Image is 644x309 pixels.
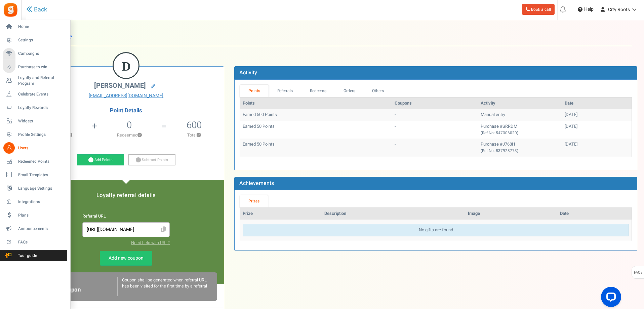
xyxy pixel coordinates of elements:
button: ? [137,133,142,138]
img: Gratisfaction [3,2,18,17]
span: Settings [18,37,65,43]
h6: Loyalty Referral Coupon [40,280,117,293]
b: Achievements [239,179,274,187]
button: ? [197,133,201,138]
span: City Roots [608,6,630,13]
a: Book a call [522,4,555,15]
a: [EMAIL_ADDRESS][DOMAIN_NAME] [33,92,219,99]
a: Purchase to win [3,62,67,73]
span: FAQs [634,266,643,279]
span: Loyalty and Referral Program [18,75,67,86]
span: Profile Settings [18,132,65,138]
a: Home [3,21,67,33]
span: Announcements [18,226,65,232]
td: - [392,139,478,156]
span: Celebrate Events [18,91,65,97]
div: [DATE] [565,141,629,148]
th: Image [465,208,557,220]
h5: 0 [127,120,132,130]
span: Email Templates [18,172,65,178]
td: Purchase #SRRDM [478,121,562,139]
span: Plans [18,213,65,218]
td: - [392,109,478,121]
span: Click to Copy [158,224,169,236]
span: [PERSON_NAME] [94,81,146,90]
a: Profile Settings [3,129,67,140]
h5: 600 [187,120,202,130]
span: Integrations [18,199,65,205]
a: Widgets [3,115,67,127]
a: Language Settings [3,183,67,194]
b: Activity [239,69,257,77]
a: Loyalty Rewards [3,102,67,113]
div: No gifts are found [243,224,629,236]
span: Campaigns [18,51,65,56]
span: FAQs [18,239,65,245]
small: (Ref No: 537928773) [481,148,518,154]
p: Redeemed [98,132,161,138]
th: Prize [240,208,321,220]
span: Help [582,6,594,13]
a: Redeems [301,85,335,97]
td: Earned 500 Points [240,109,392,121]
a: Redeemed Points [3,156,67,167]
div: [DATE] [565,112,629,118]
a: Add new coupon [100,251,152,266]
a: Settings [3,35,67,46]
span: Manual entry [481,111,505,118]
p: Total [167,132,220,138]
a: Plans [3,209,67,221]
td: Earned 50 Points [240,139,392,156]
a: Campaigns [3,48,67,60]
a: Loyalty and Referral Program [3,75,67,86]
span: Home [18,24,65,30]
div: Coupon shall be generated when referral URL has been visited for the first time by a referral [117,277,212,296]
div: [DATE] [565,123,629,130]
span: Purchase to win [18,64,65,70]
th: Points [240,98,392,109]
a: Points [240,85,269,97]
h6: Referral URL [82,214,170,219]
th: Description [322,208,465,220]
h5: Loyalty referral details [35,192,217,198]
span: Widgets [18,118,65,124]
span: Tour guide [3,253,50,259]
a: Users [3,142,67,154]
figcaption: D [114,53,138,79]
th: Activity [478,98,562,109]
a: Help [575,4,596,15]
a: Email Templates [3,169,67,181]
a: Add Points [77,154,124,166]
a: Orders [335,85,364,97]
small: (Ref No: 547306020) [481,130,518,136]
a: Need help with URL? [131,240,170,246]
h4: Point Details [28,108,224,114]
th: Coupons [392,98,478,109]
a: Celebrate Events [3,88,67,100]
a: Subtract Points [128,154,175,166]
a: Prizes [240,195,268,207]
a: Others [364,85,393,97]
a: Integrations [3,196,67,207]
a: Announcements [3,223,67,234]
th: Date [557,208,632,220]
span: Loyalty Rewards [18,105,65,111]
a: FAQs [3,236,67,248]
span: Language Settings [18,186,65,191]
th: Date [562,98,632,109]
span: Users [18,145,65,151]
span: Redeemed Points [18,159,65,164]
td: Earned 50 Points [240,121,392,139]
a: Referrals [269,85,301,97]
h1: User Profile [33,27,632,46]
td: Purchase #J768H [478,139,562,156]
td: - [392,121,478,139]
